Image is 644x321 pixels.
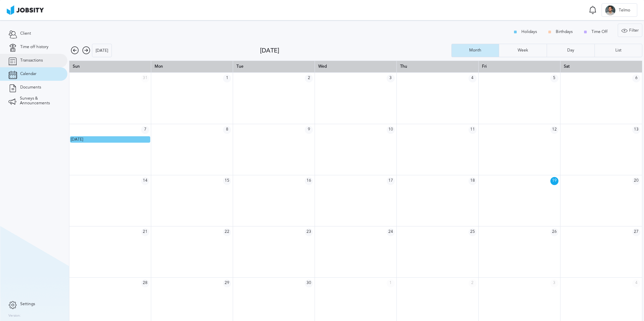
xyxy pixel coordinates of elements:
span: Time off history [20,45,49,49]
span: 25 [469,228,477,236]
span: Calendar [20,72,36,76]
div: Day [564,48,578,53]
span: Telmo [615,8,634,13]
span: 23 [305,228,313,236]
span: 21 [141,228,149,236]
span: Sat [564,64,570,69]
div: Week [514,48,532,53]
span: Sun [73,64,80,69]
span: 19 [550,177,558,185]
div: Month [466,48,485,53]
span: 14 [141,177,149,185]
span: 4 [632,279,640,287]
span: Fri [482,64,487,69]
span: 17 [387,177,395,185]
span: 8 [223,126,231,134]
span: Mon [155,64,163,69]
span: 12 [550,126,558,134]
span: Settings [20,302,35,307]
img: ab4bad089aa723f57921c736e9817d99.png [7,5,44,15]
span: 20 [632,177,640,185]
span: Surveys & Announcements [20,96,59,106]
span: 6 [632,74,640,82]
span: 15 [223,177,231,185]
button: [DATE] [92,44,112,57]
span: 4 [469,74,477,82]
span: [DATE] [71,137,83,142]
span: 26 [550,228,558,236]
span: 2 [305,74,313,82]
div: [DATE] [260,47,451,54]
button: Day [547,44,594,57]
div: List [612,48,625,53]
span: Tue [236,64,244,69]
span: 1 [387,279,395,287]
span: 11 [469,126,477,134]
span: 16 [305,177,313,185]
span: 1 [223,74,231,82]
span: 24 [387,228,395,236]
div: T [605,5,615,15]
span: Client [20,31,31,36]
div: [DATE] [92,44,111,58]
span: 28 [141,279,149,287]
label: Version: [8,314,21,318]
span: 13 [632,126,640,134]
span: 31 [141,74,149,82]
button: Month [451,44,499,57]
span: 29 [223,279,231,287]
span: 5 [550,74,558,82]
span: 2 [469,279,477,287]
span: Thu [400,64,407,69]
span: 22 [223,228,231,236]
span: 10 [387,126,395,134]
span: 27 [632,228,640,236]
span: 30 [305,279,313,287]
span: 3 [550,279,558,287]
span: Documents [20,85,41,90]
span: 9 [305,126,313,134]
button: TTelmo [602,3,637,17]
span: 18 [469,177,477,185]
span: Transactions [20,58,43,63]
button: Filter [618,24,642,37]
button: List [594,44,642,57]
span: Wed [318,64,327,69]
span: 3 [387,74,395,82]
button: Week [499,44,547,57]
span: 7 [141,126,149,134]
